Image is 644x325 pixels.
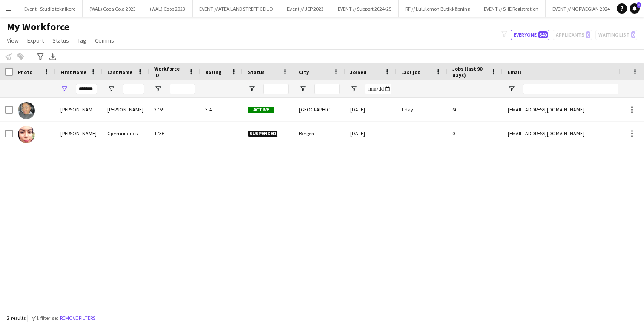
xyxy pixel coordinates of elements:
[92,35,118,46] a: Comms
[18,69,32,75] span: Photo
[350,85,358,93] button: Open Filter Menu
[143,0,193,17] button: (WAL) Coop 2023
[107,85,115,93] button: Open Filter Menu
[477,0,546,17] button: EVENT // SHE Registration
[205,69,221,75] span: Rating
[76,84,97,94] input: First Name Filter Input
[345,98,396,121] div: [DATE]
[248,69,264,75] span: Status
[630,3,640,14] a: 3
[299,69,309,75] span: City
[55,98,102,121] div: [PERSON_NAME] [PERSON_NAME]
[60,69,86,75] span: First Name
[452,66,487,78] span: Jobs (last 90 days)
[314,84,340,94] input: City Filter Input
[74,35,90,46] a: Tag
[83,0,143,17] button: (WAL) Coca Cola 2023
[447,122,503,145] div: 0
[154,66,185,78] span: Workforce ID
[58,314,97,323] button: Remove filters
[7,20,69,33] span: My Workforce
[18,102,35,119] img: Daniela Alejandra Eriksen Stenvadet
[248,107,274,113] span: Active
[401,69,420,75] span: Last job
[52,37,69,44] span: Status
[17,0,83,17] button: Event - Studio teknikere
[60,85,68,93] button: Open Filter Menu
[263,84,289,94] input: Status Filter Input
[508,69,521,75] span: Email
[399,0,477,17] button: RF // Lululemon Butikkåpning
[3,35,22,46] a: View
[24,35,47,46] a: Export
[27,37,44,44] span: Export
[154,85,162,93] button: Open Filter Menu
[48,51,58,62] app-action-btn: Export XLSX
[294,98,345,121] div: [GEOGRAPHIC_DATA]
[55,122,102,145] div: [PERSON_NAME]
[299,85,307,93] button: Open Filter Menu
[193,0,280,17] button: EVENT // ATEA LANDSTREFF GEILO
[447,98,503,121] div: 60
[149,98,200,121] div: 3759
[200,98,243,121] div: 3.4
[95,37,114,44] span: Comms
[49,35,72,46] a: Status
[123,84,144,94] input: Last Name Filter Input
[538,31,548,38] span: 640
[149,122,200,145] div: 1736
[102,122,149,145] div: Gjermundnes
[396,98,447,121] div: 1 day
[365,84,391,94] input: Joined Filter Input
[511,30,549,40] button: Everyone640
[294,122,345,145] div: Bergen
[102,98,149,121] div: [PERSON_NAME]
[170,84,195,94] input: Workforce ID Filter Input
[508,85,515,93] button: Open Filter Menu
[7,37,19,44] span: View
[107,69,132,75] span: Last Name
[248,131,278,137] span: Suspended
[345,122,396,145] div: [DATE]
[78,37,86,44] span: Tag
[35,51,46,62] app-action-btn: Advanced filters
[18,126,35,143] img: Daniela Gjermundnes
[546,0,617,17] button: EVENT // NORWEGIAN 2024
[36,315,58,321] span: 1 filter set
[280,0,331,17] button: Event // JCP 2023
[331,0,399,17] button: EVENT // Support 2024/25
[248,85,256,93] button: Open Filter Menu
[637,2,641,8] span: 3
[350,69,367,75] span: Joined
